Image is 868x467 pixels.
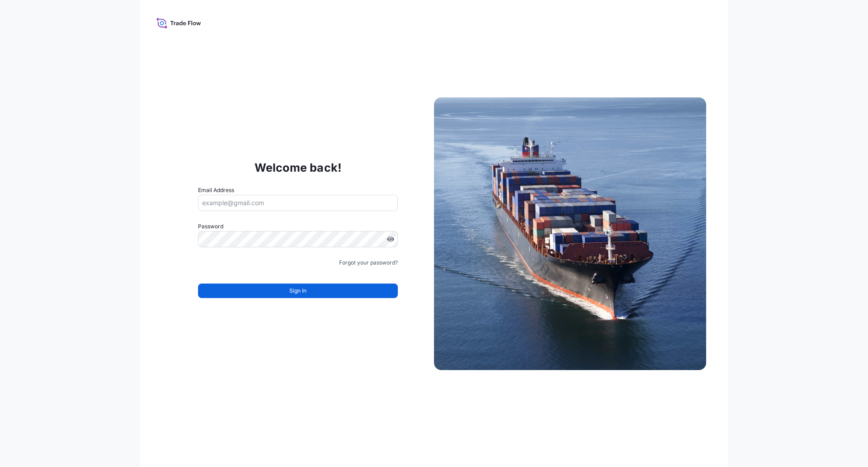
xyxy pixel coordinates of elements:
span: Sign In [289,286,307,295]
img: Ship illustration [434,97,706,370]
input: example@gmail.com [198,195,398,211]
button: Show password [387,236,394,243]
button: Sign In [198,284,398,298]
a: Forgot your password? [339,258,398,267]
label: Password [198,222,398,231]
label: Email Address [198,186,234,195]
p: Welcome back! [255,160,342,175]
